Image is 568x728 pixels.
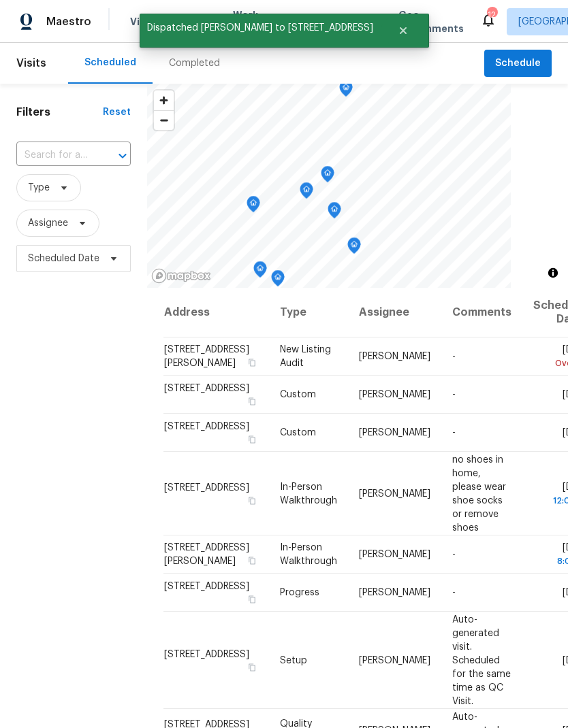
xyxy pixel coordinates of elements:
[359,588,430,597] span: [PERSON_NAME]
[246,661,258,673] button: Copy Address
[549,265,557,280] span: Toggle attribution
[339,80,353,101] div: Map marker
[164,482,249,492] span: [STREET_ADDRESS]
[16,48,46,78] span: Visits
[452,454,506,532] span: no shoes in home, please wear shoe socks or remove shoes
[154,110,174,130] button: Zoom out
[347,237,361,259] div: Map marker
[452,390,456,399] span: -
[164,384,249,393] span: [STREET_ADDRESS]
[164,345,249,368] span: [STREET_ADDRESS][PERSON_NAME]
[246,555,258,567] button: Copy Address
[280,655,307,665] span: Setup
[452,614,511,706] span: Auto-generated visit. Scheduled for the same time as QC Visit.
[16,145,93,166] input: Search for an address...
[164,422,249,431] span: [STREET_ADDRESS]
[359,428,430,437] span: [PERSON_NAME]
[246,593,258,606] button: Copy Address
[359,390,430,399] span: [PERSON_NAME]
[169,56,220,70] div: Completed
[359,550,430,559] span: [PERSON_NAME]
[28,181,50,195] span: Type
[328,202,341,223] div: Map marker
[280,543,337,566] span: In-Person Walkthrough
[280,482,337,505] span: In-Person Walkthrough
[452,588,456,597] span: -
[246,494,258,506] button: Copy Address
[16,105,103,119] h1: Filters
[84,56,136,69] div: Scheduled
[359,352,430,361] span: [PERSON_NAME]
[359,655,430,665] span: [PERSON_NAME]
[300,182,313,203] div: Map marker
[154,90,174,110] button: Zoom in
[233,8,268,35] span: Work Orders
[151,268,211,284] a: Mapbox homepage
[321,166,334,187] div: Map marker
[164,582,249,591] span: [STREET_ADDRESS]
[103,105,131,119] div: Reset
[147,84,511,288] canvas: Map
[247,196,260,217] div: Map marker
[28,216,68,230] span: Assignee
[163,288,269,337] th: Address
[164,649,249,659] span: [STREET_ADDRESS]
[46,15,91,29] span: Maestro
[441,288,522,337] th: Comments
[452,550,456,559] span: -
[164,543,249,566] span: [STREET_ADDRESS][PERSON_NAME]
[280,588,319,597] span: Progress
[398,8,464,35] span: Geo Assignments
[484,50,552,78] button: Schedule
[452,428,456,437] span: -
[487,8,496,22] div: 12
[130,15,158,29] span: Visits
[140,14,381,42] span: Dispatched [PERSON_NAME] to [STREET_ADDRESS]
[154,111,174,130] span: Zoom out
[348,288,441,337] th: Assignee
[113,146,132,165] button: Open
[28,252,99,265] span: Scheduled Date
[495,55,541,72] span: Schedule
[452,352,456,361] span: -
[359,489,430,498] span: [PERSON_NAME]
[545,265,561,281] button: Toggle attribution
[381,17,426,44] button: Close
